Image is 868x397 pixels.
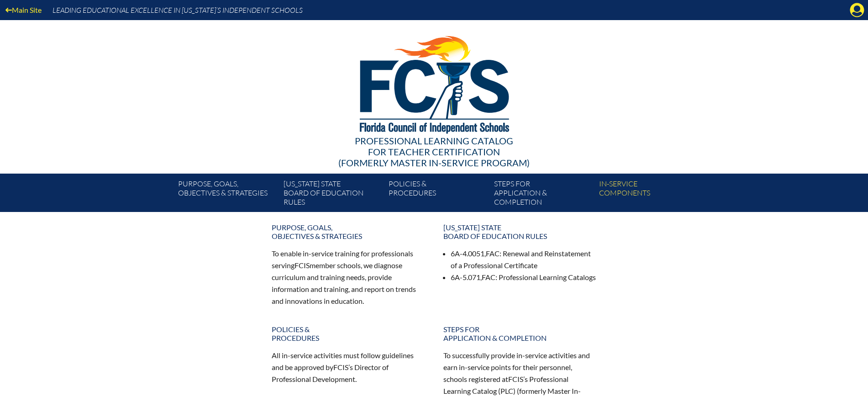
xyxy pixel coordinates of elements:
span: FCIS [295,261,310,270]
a: In-servicecomponents [595,177,700,212]
span: for Teacher Certification [368,146,500,157]
div: Professional Learning Catalog (formerly Master In-service Program) [171,135,697,168]
a: [US_STATE] StateBoard of Education rules [438,219,602,244]
p: To enable in-service training for professionals serving member schools, we diagnose curriculum an... [272,248,425,307]
span: FAC [486,249,500,258]
a: Steps forapplication & completion [490,177,595,212]
span: PLC [500,386,513,395]
p: All in-service activities must follow guidelines and be approved by ’s Director of Professional D... [272,349,425,385]
a: [US_STATE] StateBoard of Education rules [280,177,385,212]
span: FCIS [508,375,523,383]
a: Main Site [2,4,45,16]
li: 6A-5.071, : Professional Learning Catalogs [451,271,597,283]
span: FCIS [333,363,348,371]
li: 6A-4.0051, : Renewal and Reinstatement of a Professional Certificate [451,248,597,271]
a: Policies &Procedures [385,177,490,212]
a: Purpose, goals,objectives & strategies [174,177,279,212]
a: Steps forapplication & completion [438,321,602,346]
img: FCISlogo221.eps [340,20,528,145]
span: FAC [482,273,495,281]
a: Policies &Procedures [266,321,431,346]
svg: Manage Account [850,3,864,17]
a: Purpose, goals,objectives & strategies [266,219,431,244]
